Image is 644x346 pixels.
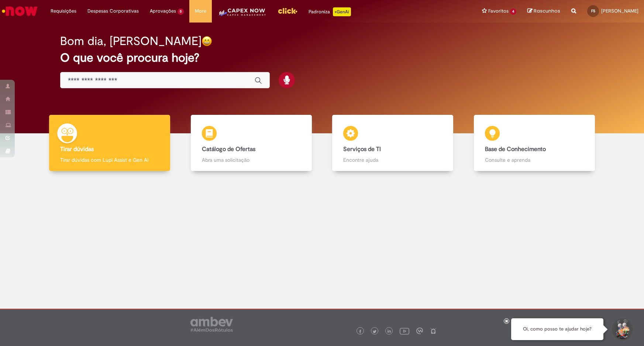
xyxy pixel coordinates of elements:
span: Favoritos [488,7,509,15]
span: Despesas Corporativas [87,7,139,15]
span: More [195,7,206,15]
a: Rascunhos [527,8,560,15]
p: Encontre ajuda [343,156,442,164]
span: Requisições [51,7,76,15]
img: logo_footer_workplace.png [416,328,423,334]
span: Aprovações [150,7,176,15]
b: Catálogo de Ofertas [202,145,255,153]
p: Abra uma solicitação [202,156,301,164]
img: logo_footer_ambev_rotulo_gray.png [190,317,233,332]
img: logo_footer_youtube.png [400,326,409,336]
img: ServiceNow [1,4,39,18]
p: Consulte e aprenda [485,156,584,164]
p: Tirar dúvidas com Lupi Assist e Gen Ai [60,156,159,164]
span: 5 [178,8,184,15]
b: Base de Conhecimento [485,145,546,153]
img: logo_footer_naosei.png [430,328,437,334]
p: +GenAi [333,7,351,16]
a: Serviços de TI Encontre ajuda [322,115,464,171]
img: logo_footer_twitter.png [373,330,376,333]
img: logo_footer_linkedin.png [388,329,391,334]
div: Padroniza [309,7,351,16]
h2: O que você procura hoje? [60,51,584,64]
a: Tirar dúvidas Tirar dúvidas com Lupi Assist e Gen Ai [39,115,180,171]
b: Serviços de TI [343,145,381,153]
span: [PERSON_NAME] [601,8,638,14]
span: FS [591,8,595,13]
b: Tirar dúvidas [60,145,94,153]
button: Iniciar Conversa de Suporte [611,318,633,340]
img: logo_footer_facebook.png [358,330,362,333]
img: CapexLogo5.png [217,7,266,22]
div: Oi, como posso te ajudar hoje? [511,318,603,340]
span: Rascunhos [534,7,560,14]
h2: Bom dia, [PERSON_NAME] [60,35,202,48]
img: click_logo_yellow_360x200.png [278,5,297,16]
a: Catálogo de Ofertas Abra uma solicitação [180,115,322,171]
a: Base de Conhecimento Consulte e aprenda [464,115,605,171]
img: happy-face.png [202,36,212,47]
span: 4 [510,8,516,15]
